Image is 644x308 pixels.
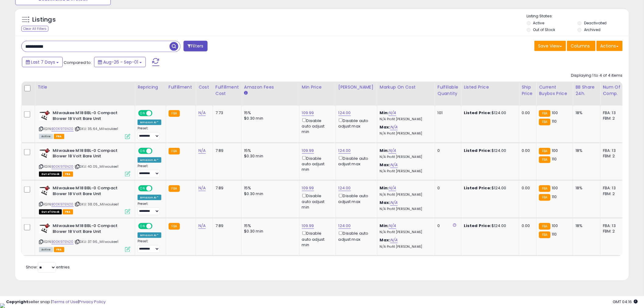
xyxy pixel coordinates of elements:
[302,117,331,135] div: Disable auto adjust min
[539,156,550,163] small: FBA
[380,207,430,211] p: N/A Profit [PERSON_NAME]
[603,153,623,159] div: FBM: 2
[79,299,106,305] a: Privacy Policy
[380,162,390,168] b: Max:
[464,110,514,116] div: $124.00
[552,148,558,153] span: 100
[571,43,590,49] span: Columns
[584,27,600,32] label: Archived
[138,84,163,90] div: Repricing
[32,16,56,24] h5: Listings
[464,84,516,90] div: Listed Price
[302,185,314,191] a: 109.99
[603,185,623,191] div: FBA: 13
[302,193,331,210] div: Disable auto adjust min
[380,84,432,90] div: Markup on Cost
[103,59,138,65] span: Aug-26 - Sep-01
[539,232,550,238] small: FBA
[522,185,532,191] div: 0.00
[576,223,596,229] div: 18%
[54,247,64,252] span: FBA
[53,148,127,161] b: Milwaukee M18 BBL-0 Compact Blower 18 Volt Bare Unit
[389,148,396,154] a: N/A
[53,185,127,198] b: Milwaukee M18 BBL-0 Compact Blower 18 Volt Bare Unit
[338,84,375,90] div: [PERSON_NAME]
[37,84,132,90] div: Title
[139,148,146,153] span: ON
[464,110,492,116] b: Listed Price:
[380,117,430,121] p: N/A Profit [PERSON_NAME]
[244,153,295,159] div: $0.30 min
[522,110,532,116] div: 0.00
[244,229,295,234] div: $0.30 min
[597,41,623,51] button: Actions
[539,148,550,155] small: FBA
[552,156,557,162] span: 110
[63,209,73,215] span: FBA
[138,126,161,140] div: Preset:
[152,148,161,153] span: OFF
[522,148,532,153] div: 0.00
[438,223,457,229] div: 0
[390,200,397,206] a: N/A
[302,148,314,154] a: 109.99
[244,90,248,96] small: Amazon Fees.
[63,172,73,177] span: FBA
[215,84,239,97] div: Fulfillment Cost
[377,82,435,106] th: The percentage added to the cost of goods (COGS) that forms the calculator for Min & Max prices.
[39,110,51,121] img: 41Nkci2CwfL._SL40_.jpg
[6,299,28,305] strong: Copyright
[552,118,557,124] span: 110
[539,110,550,117] small: FBA
[138,195,161,200] div: Amazon AI *
[380,124,390,130] b: Max:
[52,299,78,305] a: Terms of Use
[571,73,623,79] div: Displaying 1 to 4 of 4 items
[51,202,74,207] a: B00K97EN20
[390,124,397,130] a: N/A
[389,185,396,191] a: N/A
[39,209,62,215] span: All listings that are currently out of stock and unavailable for purchase on Amazon
[576,110,596,116] div: 18%
[380,223,389,229] b: Min:
[522,84,534,97] div: Ship Price
[527,13,629,19] p: Listing States:
[390,162,397,168] a: N/A
[39,134,53,139] span: All listings currently available for purchase on Amazon
[39,172,62,177] span: All listings that are currently out of stock and unavailable for purchase on Amazon
[539,194,550,201] small: FBA
[152,111,161,116] span: OFF
[215,148,237,153] div: 7.89
[244,191,295,197] div: $0.30 min
[338,148,351,154] a: 124.00
[576,185,596,191] div: 18%
[603,116,623,121] div: FBM: 2
[603,223,623,229] div: FBA: 13
[21,26,48,32] div: Clear All Filters
[603,84,625,97] div: Num of Comp.
[39,148,51,158] img: 41Nkci2CwfL._SL40_.jpg
[390,237,397,243] a: N/A
[552,110,558,116] span: 100
[215,185,237,191] div: 7.89
[380,148,389,153] b: Min:
[169,185,180,192] small: FBA
[26,264,70,270] span: Show: entries
[552,231,557,237] span: 110
[302,230,331,247] div: Disable auto adjust min
[380,155,430,159] p: N/A Profit [PERSON_NAME]
[215,110,237,116] div: 7.73
[169,110,180,117] small: FBA
[138,202,161,215] div: Preset:
[244,148,295,153] div: 15%
[139,186,146,191] span: ON
[603,148,623,153] div: FBA: 13
[152,186,161,191] span: OFF
[302,155,331,172] div: Disable auto adjust min
[138,120,161,125] div: Amazon AI *
[464,185,514,191] div: $124.00
[302,110,314,116] a: 109.99
[51,126,74,131] a: B00K97EN20
[75,202,119,207] span: | SKU: 38.05_Milwaukee1
[380,169,430,173] p: N/A Profit [PERSON_NAME]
